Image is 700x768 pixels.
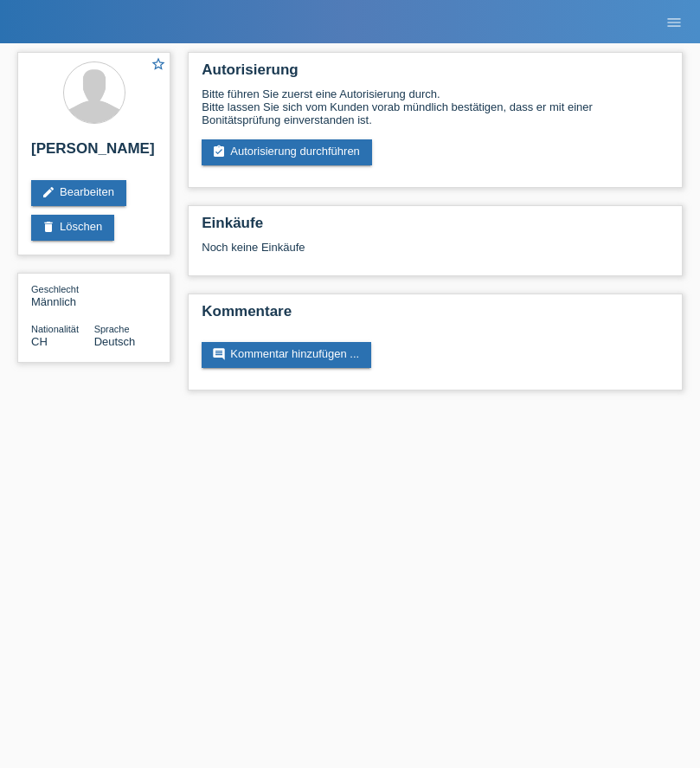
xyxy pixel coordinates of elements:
div: Noch keine Einkäufe [202,241,669,267]
a: editBearbeiten [31,180,126,206]
a: commentKommentar hinzufügen ... [202,342,371,368]
div: Männlich [31,282,94,308]
div: Bitte führen Sie zuerst eine Autorisierung durch. Bitte lassen Sie sich vom Kunden vorab mündlich... [202,87,669,126]
i: delete [42,220,55,234]
a: star_border [151,56,166,74]
h2: Autorisierung [202,61,669,87]
i: menu [665,14,683,31]
span: Nationalität [31,324,79,334]
h2: Kommentare [202,303,669,329]
span: Schweiz [31,335,48,348]
i: comment [212,347,226,361]
i: assignment_turned_in [212,145,226,158]
span: Deutsch [94,335,136,348]
span: Sprache [94,324,130,334]
i: edit [42,185,55,199]
i: star_border [151,56,166,72]
a: assignment_turned_inAutorisierung durchführen [202,139,372,165]
a: menu [657,16,691,27]
a: deleteLöschen [31,215,114,241]
h2: Einkäufe [202,215,669,241]
h2: [PERSON_NAME] [31,140,157,166]
span: Geschlecht [31,284,79,294]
